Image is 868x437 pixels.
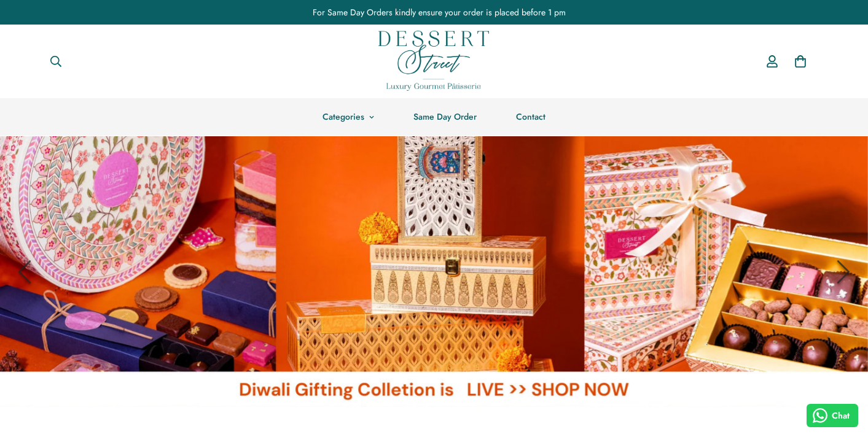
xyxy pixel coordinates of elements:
[807,404,859,427] button: Chat
[819,247,868,296] button: Next
[378,31,489,91] img: Dessert Street
[378,25,489,98] a: Dessert Street
[786,47,815,75] a: 0
[832,409,850,422] span: Chat
[496,98,565,136] a: Contact
[394,98,496,136] a: Same Day Order
[303,98,394,136] a: Categories
[758,44,786,79] a: Account
[40,48,72,75] button: Search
